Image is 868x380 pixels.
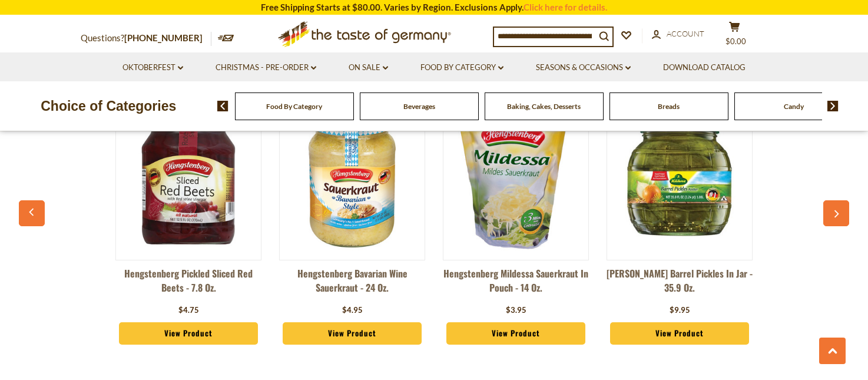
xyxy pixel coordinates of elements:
[122,61,183,74] a: Oktoberfest
[667,29,704,38] span: Account
[507,102,581,111] a: Baking, Cakes, Desserts
[652,28,704,41] a: Account
[536,61,631,74] a: Seasons & Occasions
[610,322,749,345] a: View Product
[725,37,746,46] span: $0.00
[124,32,203,43] a: [PHONE_NUMBER]
[784,102,804,111] a: Candy
[178,305,199,316] div: $4.75
[717,21,752,51] button: $0.00
[266,102,322,111] a: Food By Category
[827,101,839,111] img: next arrow
[217,101,228,111] img: previous arrow
[280,105,425,250] img: Hengstenberg Bavarian Wine Sauerkraut - 24 oz.
[446,322,585,345] a: View Product
[663,61,746,74] a: Download Catalog
[81,31,211,46] p: Questions?
[443,266,589,302] a: Hengstenberg Mildessa Sauerkraut in Pouch - 14 oz.
[607,105,752,250] img: Kuehne Barrel Pickles in Jar - 35.9 oz.
[349,61,388,74] a: On Sale
[506,305,526,316] div: $3.95
[115,266,261,302] a: Hengstenberg Pickled Sliced Red Beets - 7.8 oz.
[283,322,422,345] a: View Product
[420,61,503,74] a: Food By Category
[607,266,753,302] a: [PERSON_NAME] Barrel Pickles in Jar - 35.9 oz.
[524,2,607,12] a: Click here for details.
[216,61,316,74] a: Christmas - PRE-ORDER
[342,305,363,316] div: $4.95
[279,266,425,302] a: Hengstenberg Bavarian Wine Sauerkraut - 24 oz.
[119,322,258,345] a: View Product
[116,105,261,250] img: Hengstenberg Pickled Sliced Red Beets - 7.8 oz.
[658,102,680,111] a: Breads
[403,102,435,111] a: Beverages
[670,305,690,316] div: $9.95
[443,105,588,250] img: Hengstenberg Mildessa Sauerkraut in Pouch - 14 oz.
